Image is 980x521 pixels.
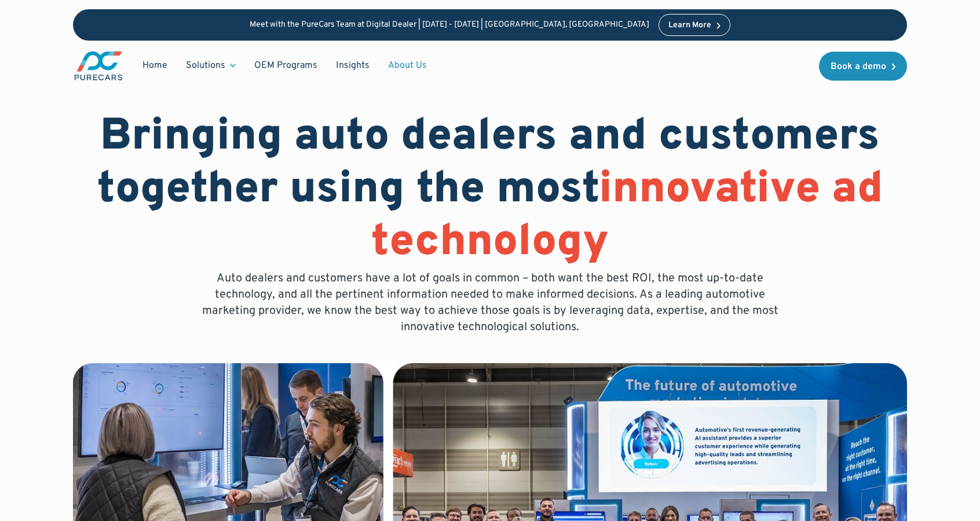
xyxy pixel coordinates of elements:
[819,52,907,81] a: Book a demo
[831,62,886,71] div: Book a demo
[193,270,787,335] p: Auto dealers and customers have a lot of goals in common – both want the best ROI, the most up-to...
[379,55,436,77] a: About Us
[659,14,730,36] a: Learn More
[371,162,883,271] span: innovative ad technology
[327,55,379,77] a: Insights
[186,59,225,72] div: Solutions
[177,55,245,77] div: Solutions
[668,21,711,30] div: Learn More
[133,55,177,77] a: Home
[73,50,124,82] img: purecars logo
[73,111,907,270] h1: Bringing auto dealers and customers together using the most
[250,20,649,30] p: Meet with the PureCars Team at Digital Dealer | [DATE] - [DATE] | [GEOGRAPHIC_DATA], [GEOGRAPHIC_...
[245,55,327,77] a: OEM Programs
[73,50,124,82] a: main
